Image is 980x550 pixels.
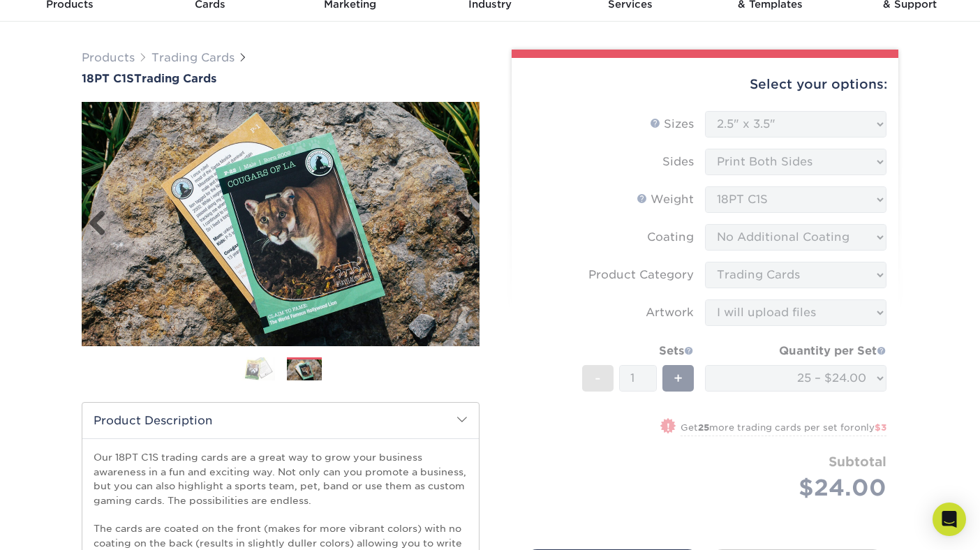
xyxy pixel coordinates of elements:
[82,72,134,85] span: 18PT C1S
[82,72,480,85] h1: Trading Cards
[82,403,479,438] h2: Product Description
[240,357,275,381] img: Trading Cards 01
[82,102,480,346] img: 18PT C1S 02
[523,58,887,111] div: Select your options:
[287,359,322,381] img: Trading Cards 02
[151,51,235,64] a: Trading Cards
[82,72,480,85] a: 18PT C1STrading Cards
[933,503,966,536] div: Open Intercom Messenger
[82,51,135,64] a: Products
